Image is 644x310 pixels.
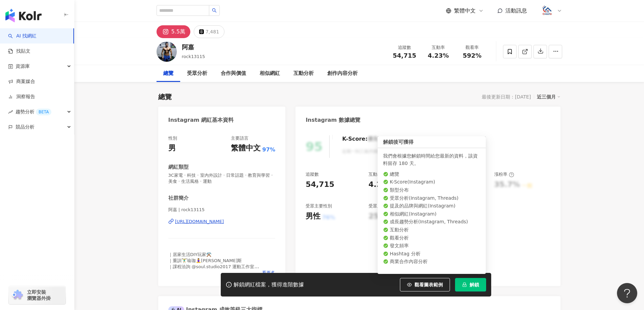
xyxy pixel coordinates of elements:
li: 觀看分析 [383,235,480,242]
li: 總覽 [383,171,480,178]
img: logo [5,9,42,22]
span: 活動訊息 [505,7,527,14]
span: 4.23% [428,52,449,59]
div: 相似網紅 [260,69,280,78]
div: K-Score : [342,135,385,143]
div: 解鎖網紅檔案，獲得進階數據 [234,281,304,288]
div: 54,715 [306,179,334,190]
button: 觀看圖表範例 [400,278,450,291]
div: 阿嘉 [182,43,205,51]
li: 發文頻率 [383,243,480,249]
div: 4.23% [368,179,394,190]
li: Hashtag 分析 [383,251,480,257]
span: search [212,8,217,13]
div: 總覽 [158,92,172,102]
li: 提及的品牌與網紅 ( Instagram ) [383,203,480,209]
a: 商案媒合 [8,78,35,85]
a: searchAI 找網紅 [8,33,37,39]
div: 總覽 [163,69,173,78]
div: 近三個月 [537,92,560,101]
span: 競品分析 [16,119,34,135]
span: rise [8,110,13,114]
a: [URL][DOMAIN_NAME] [168,219,276,225]
li: 受眾分析 ( Instagram, Threads ) [383,195,480,202]
span: 資源庫 [16,59,30,74]
div: 互動率 [368,171,388,177]
a: chrome extension立即安裝 瀏覽器外掛 [9,286,66,304]
div: BETA [36,109,51,115]
button: 5.5萬 [157,25,190,38]
div: 7,481 [206,27,219,36]
div: 5.5萬 [171,27,185,36]
span: ｜居家生活DIY玩家⚒️ ｜重訓🏋️‍♂️瑜珈🧘‍♀️[PERSON_NAME]斯 ｜課程洽詢 @soul.studio2017 運動工作室 ｜@[DOMAIN_NAME] 機能運動服飾 折扣碼... [168,252,259,294]
a: 洞察報告 [8,93,35,100]
img: logo.png [541,4,554,17]
span: lock [462,282,467,287]
span: 阿嘉 | rock13115 [168,207,276,213]
span: rock13115 [182,54,205,59]
span: 592% [463,52,482,59]
div: 追蹤數 [392,44,418,51]
img: chrome extension [11,290,24,301]
div: 我們會根據您解鎖時間給您最新的資料，該資料留存 180 天。 [383,152,480,167]
div: 創作內容分析 [327,69,358,78]
li: 類型分布 [383,187,480,194]
span: 97% [262,146,275,153]
li: 商業合作內容分析 [383,258,480,265]
span: 趨勢分析 [16,104,51,119]
div: 合作與價值 [221,69,246,78]
button: 解鎖 [455,278,486,291]
div: 受眾主要性別 [306,203,332,209]
div: 社群簡介 [168,195,189,202]
div: 受眾分析 [187,69,207,78]
div: 解鎖後可獲得 [378,136,486,148]
div: 最後更新日期：[DATE] [482,94,531,100]
a: 找貼文 [8,48,30,55]
div: 互動分析 [293,69,314,78]
li: 互動分析 [383,227,480,233]
span: 54,715 [393,52,416,59]
div: 受眾主要年齡 [368,203,395,209]
div: 網紅類型 [168,164,189,171]
span: 繁體中文 [454,7,476,15]
div: Instagram 網紅基本資料 [168,116,234,124]
div: 男 [168,143,176,153]
img: KOL Avatar [157,41,177,62]
div: Instagram 數據總覽 [306,116,360,124]
div: 觀看率 [459,44,485,51]
div: [URL][DOMAIN_NAME] [175,219,224,225]
div: 追蹤數 [306,171,319,177]
li: 成長趨勢分析 ( Instagram, Threads ) [383,219,480,225]
div: 性別 [168,135,177,141]
div: 繁體中文 [231,143,261,153]
div: 漲粉率 [494,171,514,177]
span: 解鎖 [470,282,479,287]
div: 互動率 [426,44,451,51]
span: 看更多 [262,270,275,276]
div: 男性 [306,211,320,222]
span: 3C家電 · 科技 · 室內外設計 · 日常話題 · 教育與學習 · 美食 · 生活風格 · 運動 [168,172,276,185]
li: K-Score ( Instagram ) [383,179,480,186]
span: 立即安裝 瀏覽器外掛 [27,289,51,301]
button: 7,481 [194,25,224,38]
li: 相似網紅 ( Instagram ) [383,211,480,218]
span: 觀看圖表範例 [414,282,443,287]
div: 主要語言 [231,135,248,141]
